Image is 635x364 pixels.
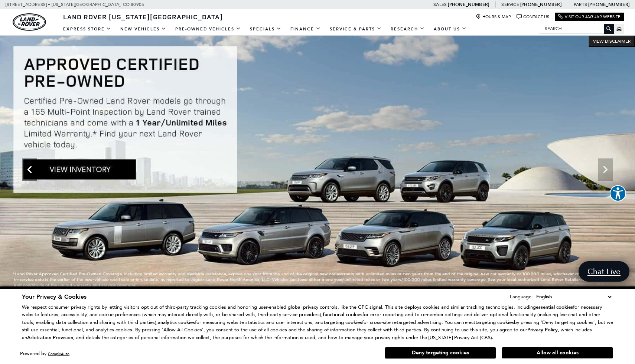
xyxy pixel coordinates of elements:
a: [STREET_ADDRESS] • [US_STATE][GEOGRAPHIC_DATA], CO 80905 [6,2,144,7]
div: Previous [22,158,37,181]
button: Allow all cookies [502,347,613,358]
strong: functional cookies [323,311,362,318]
p: We respect consumer privacy rights by letting visitors opt out of third-party tracking cookies an... [22,304,613,342]
span: Your Privacy & Cookies [22,293,87,301]
strong: targeting cookies [323,319,362,326]
a: Contact Us [517,14,549,20]
a: Hours & Map [476,14,511,20]
a: [PHONE_NUMBER] [588,1,629,7]
nav: Main Navigation [59,23,471,36]
span: Sales [433,2,447,7]
a: EXPRESS STORE [59,23,116,36]
a: land-rover [13,13,46,31]
div: Language: [510,294,533,299]
input: Search [539,24,613,33]
a: Visit Our Jaguar Website [558,14,621,20]
span: Parts [574,2,587,7]
img: Land Rover [13,13,46,31]
a: Chat Live [579,261,629,282]
span: Chat Live [584,266,624,276]
strong: analytics cookies [158,319,195,326]
strong: Arbitration Provision [27,334,73,341]
span: VIEW DISCLAIMER [593,38,631,44]
a: [PHONE_NUMBER] [520,1,561,7]
strong: targeting cookies [475,319,514,326]
a: ComplyAuto [48,351,69,356]
select: Language Select [534,293,613,301]
a: [PHONE_NUMBER] [448,1,489,7]
button: Deny targeting cookies [385,347,496,359]
a: Service & Parts [325,23,386,36]
a: Finance [286,23,325,36]
a: Pre-Owned Vehicles [171,23,245,36]
aside: Accessibility Help Desk [610,185,626,203]
span: Land Rover [US_STATE][GEOGRAPHIC_DATA] [63,12,223,21]
a: About Us [429,23,471,36]
a: Research [386,23,429,36]
a: Specials [245,23,286,36]
div: Next [598,158,613,181]
span: Service [501,2,519,7]
strong: essential cookies [536,304,573,311]
u: Privacy Policy [527,327,558,333]
div: Powered by [20,351,69,356]
a: Land Rover [US_STATE][GEOGRAPHIC_DATA] [59,12,227,21]
button: Explore your accessibility options [610,185,626,201]
a: New Vehicles [116,23,171,36]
